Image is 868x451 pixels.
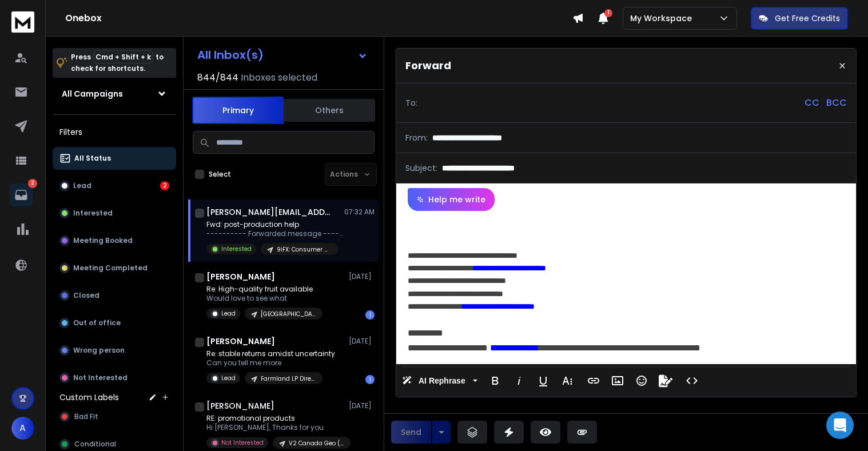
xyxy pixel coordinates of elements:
p: Get Free Credits [775,13,840,24]
p: [DATE] [349,401,375,410]
button: Lead2 [53,174,176,197]
p: Re: High-quality fruit available [206,285,322,294]
h1: All Inbox(s) [197,49,264,61]
p: Forward [405,58,451,74]
button: Wrong person [53,339,176,362]
h1: [PERSON_NAME] [206,400,274,412]
span: 844 / 844 [197,71,238,85]
p: 07:32 AM [344,207,375,217]
div: 1 [365,310,375,320]
p: Farmland LP Direct Channel - Rani [261,374,316,383]
p: Re: stable returns amidst uncertainty [206,349,335,358]
button: Out of office [53,312,176,334]
p: To: [405,97,417,109]
p: Would love to see what [206,294,322,303]
button: Get Free Credits [751,7,848,30]
p: Hi [PERSON_NAME], Thanks for you [206,423,344,432]
div: 1 [365,375,375,384]
button: Italic (⌘I) [508,369,530,392]
h3: Custom Labels [59,392,119,403]
p: Closed [73,291,99,300]
button: Not Interested [53,366,176,389]
button: Insert Image (⌘P) [607,369,628,392]
p: Meeting Completed [73,264,148,273]
button: Meeting Booked [53,229,176,252]
button: A [11,417,34,440]
button: All Status [53,147,176,170]
button: Help me write [408,188,495,211]
span: Conditional [74,440,116,449]
button: More Text [556,369,578,392]
p: ---------- Forwarded message --------- From: [PERSON_NAME] [206,229,344,238]
div: Open Intercom Messenger [826,412,854,439]
p: [GEOGRAPHIC_DATA] - [US_STATE] [261,310,316,318]
h1: [PERSON_NAME][EMAIL_ADDRESS][DOMAIN_NAME] [206,206,332,218]
span: AI Rephrase [416,376,468,386]
button: Interested [53,202,176,225]
p: All Status [74,154,111,163]
p: RE: promotional products [206,414,344,423]
p: BCC [826,96,847,110]
span: Cmd + Shift + k [94,50,153,63]
button: All Campaigns [53,82,176,105]
p: [DATE] [349,272,375,281]
p: [DATE] [349,337,375,346]
p: Out of office [73,318,121,328]
p: Wrong person [73,346,125,355]
h1: [PERSON_NAME] [206,336,275,347]
p: Lead [221,374,236,382]
p: CC [805,96,819,110]
p: 2 [28,179,37,188]
p: Can you tell me more [206,358,335,368]
p: Lead [73,181,91,190]
div: 2 [160,181,169,190]
h3: Inboxes selected [241,71,317,85]
button: All Inbox(s) [188,43,377,66]
h1: Onebox [65,11,572,25]
button: Bold (⌘B) [484,369,506,392]
button: Code View [681,369,703,392]
button: Closed [53,284,176,307]
p: Lead [221,309,236,318]
p: 9iFX: Consumer Goods // V3b [277,245,332,254]
p: Interested [221,245,252,253]
p: Subject: [405,162,437,174]
button: Insert Link (⌘K) [583,369,604,392]
h3: Filters [53,124,176,140]
p: Not Interested [221,438,264,447]
p: Fwd: post-production help [206,220,344,229]
p: Press to check for shortcuts. [71,51,164,74]
label: Select [209,170,231,179]
button: Meeting Completed [53,257,176,280]
p: Not Interested [73,373,128,382]
span: Bad Fit [74,412,98,421]
h1: [PERSON_NAME] [206,271,275,282]
button: AI Rephrase [400,369,480,392]
p: Meeting Booked [73,236,133,245]
img: logo [11,11,34,33]
h1: All Campaigns [62,88,123,99]
button: Underline (⌘U) [532,369,554,392]
button: Signature [655,369,676,392]
p: My Workspace [630,13,696,24]
a: 2 [10,183,33,206]
button: Bad Fit [53,405,176,428]
p: V2 Canada Geo (Exclude [GEOGRAPHIC_DATA]) [289,439,344,448]
span: 1 [604,9,612,17]
p: From: [405,132,428,143]
button: Primary [192,97,284,124]
button: Emoticons [631,369,652,392]
p: Interested [73,209,113,218]
button: Others [284,98,375,123]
